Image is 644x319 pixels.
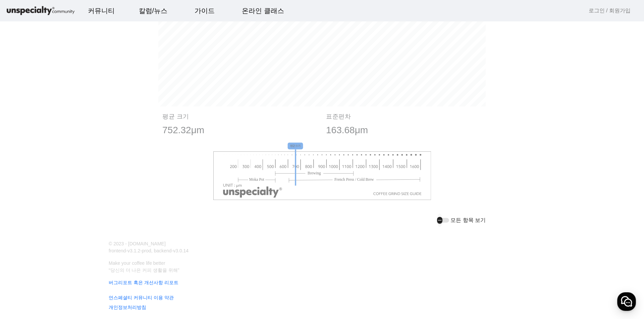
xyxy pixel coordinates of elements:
[449,216,486,224] label: 모든 항목 보기
[61,223,69,228] span: 대화
[21,222,25,228] span: 홈
[236,2,289,20] a: 온라인 클래스
[2,212,44,229] a: 홈
[83,2,120,20] a: 커뮤니티
[162,113,318,121] p: 평균 크기
[105,304,531,311] a: 개인정보처리방침
[44,212,87,229] a: 대화
[105,279,531,286] a: 버그리포트 혹은 개선사항 리포트
[105,240,318,254] p: © 2023 - [DOMAIN_NAME] frontend-v3.1.2-prod, backend-v3.0.14
[326,123,482,137] p: 163.68μm
[87,212,129,229] a: 설정
[326,113,482,121] p: 표준편차
[5,5,76,17] img: logo
[162,123,318,137] p: 752.32μm
[189,2,220,20] a: 가이드
[105,294,531,301] a: 언스페셜티 커뮤니티 이용 약관
[104,222,112,228] span: 설정
[133,2,173,20] a: 칼럼/뉴스
[290,144,301,148] tspan: 평균크기
[105,260,531,274] p: Make your coffee life better “당신의 더 나은 커피 생활을 위해”
[589,7,631,15] a: 로그인 / 회원가입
